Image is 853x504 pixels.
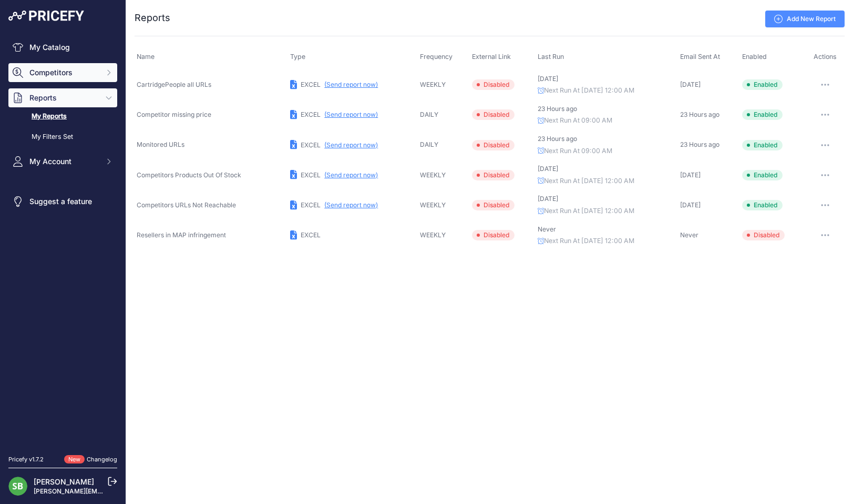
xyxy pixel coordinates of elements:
[472,140,515,150] span: Disabled
[290,53,305,61] span: Type
[8,192,117,211] a: Suggest a feature
[137,171,241,179] span: Competitors Products Out Of Stock
[680,171,701,179] span: [DATE]
[472,200,515,210] span: Disabled
[420,140,438,148] span: DAILY
[538,53,564,61] span: Last Run
[64,455,85,464] span: New
[680,140,720,148] span: 23 Hours ago
[742,170,783,180] span: Enabled
[538,225,556,233] span: Never
[742,230,785,240] span: Disabled
[680,80,701,88] span: [DATE]
[8,11,84,21] img: Pricefy Logo
[765,11,845,27] a: Add New Report
[8,128,117,146] a: My Filters Set
[420,171,446,179] span: WEEKLY
[8,107,117,126] a: My Reports
[137,231,226,239] span: Resellers in MAP infringement
[420,80,446,88] span: WEEKLY
[680,110,720,118] span: 23 Hours ago
[742,109,783,120] span: Enabled
[472,170,515,180] span: Disabled
[8,63,117,82] button: Competitors
[8,38,117,57] a: My Catalog
[301,80,321,88] span: EXCEL
[742,200,783,210] span: Enabled
[324,141,378,149] button: (Send report now)
[472,230,515,240] span: Disabled
[137,201,236,209] span: Competitors URLs Not Reachable
[137,80,211,88] span: CartridgePeople all URLs
[8,88,117,107] button: Reports
[420,53,453,61] span: Frequency
[301,171,321,179] span: EXCEL
[538,75,558,83] span: [DATE]
[34,487,248,495] a: [PERSON_NAME][EMAIL_ADDRESS][PERSON_NAME][DOMAIN_NAME]
[137,53,155,61] span: Name
[742,140,783,150] span: Enabled
[8,455,44,464] div: Pricefy v1.7.2
[324,171,378,179] button: (Send report now)
[301,141,321,149] span: EXCEL
[420,201,446,209] span: WEEKLY
[538,165,558,173] span: [DATE]
[680,201,701,209] span: [DATE]
[8,152,117,171] button: My Account
[34,477,94,486] a: [PERSON_NAME]
[324,201,378,209] button: (Send report now)
[420,231,446,239] span: WEEKLY
[324,110,378,119] button: (Send report now)
[538,135,577,143] span: 23 Hours ago
[301,231,321,239] span: EXCEL
[538,105,577,113] span: 23 Hours ago
[472,79,515,90] span: Disabled
[538,116,676,126] p: Next Run At 09:00 AM
[538,206,676,216] p: Next Run At [DATE] 12:00 AM
[324,80,378,89] button: (Send report now)
[8,38,117,442] nav: Sidebar
[29,156,98,167] span: My Account
[538,146,676,156] p: Next Run At 09:00 AM
[472,109,515,120] span: Disabled
[742,53,767,61] span: Enabled
[680,53,720,61] span: Email Sent At
[87,456,117,463] a: Changelog
[137,140,184,148] span: Monitored URLs
[814,53,837,61] span: Actions
[538,195,558,203] span: [DATE]
[137,110,211,118] span: Competitor missing price
[301,201,321,209] span: EXCEL
[420,110,438,118] span: DAILY
[135,11,170,25] h2: Reports
[538,236,676,246] p: Next Run At [DATE] 12:00 AM
[680,231,698,239] span: Never
[29,93,98,103] span: Reports
[472,53,511,61] span: External Link
[538,176,676,186] p: Next Run At [DATE] 12:00 AM
[29,67,98,78] span: Competitors
[538,86,676,96] p: Next Run At [DATE] 12:00 AM
[742,79,783,90] span: Enabled
[301,110,321,118] span: EXCEL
